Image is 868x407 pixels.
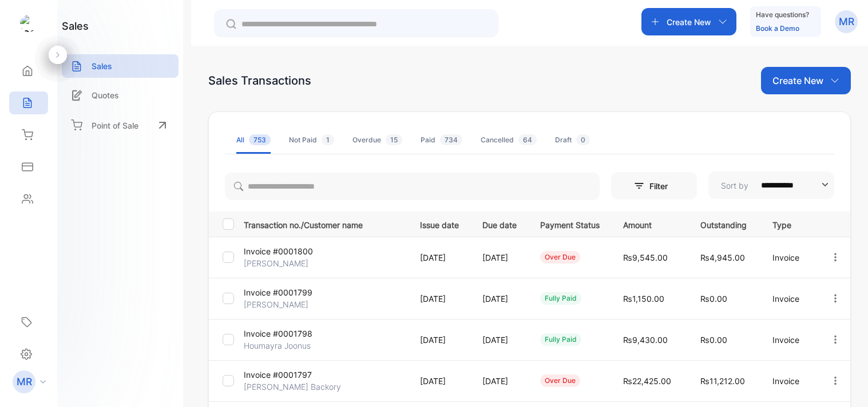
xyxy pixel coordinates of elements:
span: ₨1,150.00 [623,294,664,304]
div: fully paid [540,292,581,305]
h1: sales [62,18,89,34]
div: Not Paid [289,135,334,145]
div: fully paid [540,333,581,346]
div: Paid [421,135,462,145]
p: Point of Sale [92,119,138,131]
img: logo [20,15,37,32]
p: Create New [772,74,823,87]
p: Invoice #0001798 [244,328,312,340]
p: Outstanding [700,217,749,231]
iframe: LiveChat chat widget [820,359,868,407]
a: Sales [62,54,179,78]
p: Amount [623,217,677,231]
span: 734 [440,134,462,145]
p: Payment Status [540,217,600,231]
p: Filter [649,180,675,192]
span: ₨11,212.00 [700,376,745,386]
div: Draft [555,135,590,145]
p: Due date [482,217,517,231]
p: Invoice #0001799 [244,286,312,298]
p: [PERSON_NAME] [244,298,308,310]
a: Quotes [62,83,179,107]
span: 0 [576,134,590,145]
a: Book a Demo [756,24,799,33]
p: [DATE] [420,252,459,264]
p: Invoice [772,293,806,305]
div: Cancelled [481,135,537,145]
p: [PERSON_NAME] [244,257,308,269]
p: Invoice [772,252,806,264]
a: Point of Sale [62,113,179,138]
p: Invoice [772,375,806,387]
p: [DATE] [482,252,517,264]
button: Filter [611,172,697,199]
p: [DATE] [420,293,459,305]
button: Sort by [708,171,834,199]
p: [DATE] [482,293,517,305]
p: MR [839,14,854,29]
p: Issue date [420,217,459,231]
p: Houmayra Joonus [244,340,311,352]
p: [PERSON_NAME] Backory [244,381,341,393]
p: Create New [667,16,711,28]
span: ₨22,425.00 [623,376,671,386]
span: 753 [249,134,271,145]
p: [DATE] [482,375,517,387]
span: ₨0.00 [700,335,727,345]
span: ₨9,545.00 [623,253,668,262]
p: Invoice #0001800 [244,245,313,257]
span: ₨9,430.00 [623,335,668,345]
p: Sales [92,60,112,72]
div: Overdue [352,135,402,145]
div: All [236,135,271,145]
p: MR [17,374,32,389]
span: ₨4,945.00 [700,253,745,262]
p: Transaction no./Customer name [244,217,406,231]
button: Create New [641,8,736,35]
span: 64 [518,134,537,145]
div: over due [540,374,580,387]
span: ₨0.00 [700,294,727,304]
span: 15 [386,134,402,145]
p: [DATE] [420,334,459,346]
p: Invoice #0001797 [244,369,312,381]
p: Have questions? [756,9,809,21]
div: over due [540,251,580,264]
button: Create New [761,67,851,94]
p: Invoice [772,334,806,346]
div: Sales Transactions [208,72,311,89]
p: [DATE] [420,375,459,387]
p: Sort by [721,179,748,191]
p: Quotes [92,89,119,101]
span: 1 [322,134,334,145]
p: Type [772,217,806,231]
p: [DATE] [482,334,517,346]
button: MR [835,8,858,35]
